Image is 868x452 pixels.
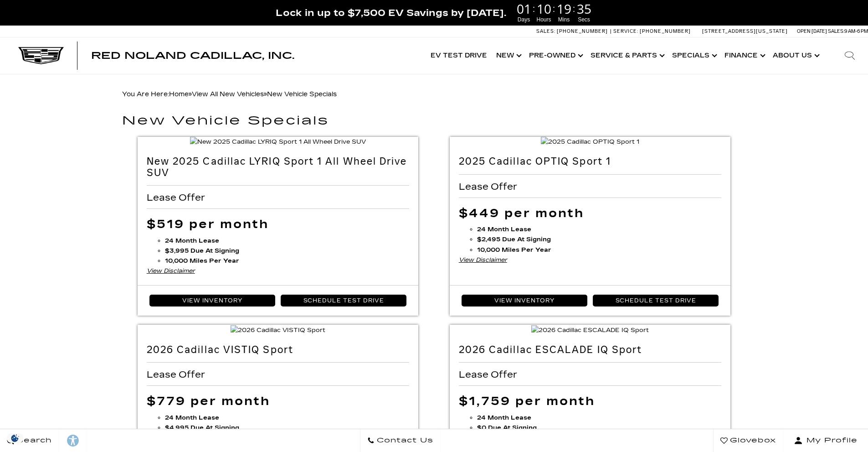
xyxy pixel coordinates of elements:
[575,16,593,24] span: Secs
[702,28,788,34] a: [STREET_ADDRESS][US_STATE]
[535,16,553,24] span: Hours
[797,28,827,34] span: Open [DATE]
[147,266,410,276] div: View Disclaimer
[668,37,720,74] a: Specials
[593,295,719,307] a: Schedule Test Drive
[192,90,337,98] span: »
[536,28,555,34] span: Sales:
[459,255,722,265] div: View Disclaimer
[147,156,410,178] h2: New 2025 Cadillac LYRIQ Sport 1 All Wheel Drive SUV
[462,295,588,307] a: View Inventory
[459,206,585,220] span: $449 per month
[169,90,189,98] a: Home
[165,424,239,431] strong: $4,995 Due At Signing
[147,217,269,231] span: $519 per month
[426,37,492,74] a: EV Test Drive
[555,16,573,24] span: Mins
[553,2,555,16] span: :
[492,37,524,74] a: New
[5,433,26,443] img: Opt-Out Icon
[586,37,668,74] a: Service & Parts
[147,369,207,379] span: Lease Offer
[122,88,746,101] div: Breadcrumbs
[91,51,294,60] a: Red Noland Cadillac, Inc.
[477,226,531,233] span: 24 Month Lease
[783,429,868,452] button: Open user profile menu
[610,29,693,34] a: Service: [PHONE_NUMBER]
[165,247,239,255] strong: $3,995 Due At Signing
[147,344,410,355] h2: 2026 Cadillac VISTIQ Sport
[477,424,537,431] strong: $0 Due At Signing
[459,344,722,355] h2: 2026 Cadillac ESCALADE IQ Sport
[192,90,264,98] a: View All New Vehicles
[122,114,746,128] h1: New Vehicle Specials
[720,37,768,74] a: Finance
[573,2,575,16] span: :
[147,394,271,408] span: $779 per month
[533,2,535,16] span: :
[515,2,533,15] span: 01
[231,325,325,335] img: 2026 Cadillac VISTIQ Sport
[375,434,433,447] span: Contact Us
[147,192,207,203] span: Lease Offer
[5,433,26,443] section: Click to Open Cookie Consent Modal
[768,37,822,74] a: About Us
[853,5,863,16] a: Close
[122,90,337,98] span: You Are Here:
[575,2,593,15] span: 35
[524,37,586,74] a: Pre-Owned
[477,236,551,243] strong: $2,495 Due At Signing
[541,137,639,147] img: 2025 Cadillac OPTIQ Sport 1
[531,325,649,335] img: 2026 Cadillac ESCALADE IQ Sport
[165,237,219,244] span: 24 Month Lease
[276,7,506,19] span: Lock in up to $7,500 EV Savings by [DATE].
[555,2,573,15] span: 19
[613,28,638,34] span: Service:
[18,47,64,64] img: Cadillac Dark Logo with Cadillac White Text
[165,414,219,421] span: 24 Month Lease
[169,90,337,98] span: »
[803,434,858,447] span: My Profile
[828,28,844,34] span: Sales:
[190,137,366,147] img: New 2025 Cadillac LYRIQ Sport 1 All Wheel Drive SUV
[477,246,551,254] strong: 10,000 Miles Per Year
[459,394,596,408] span: $1,759 per month
[515,16,533,24] span: Days
[557,28,608,34] span: [PHONE_NUMBER]
[536,29,610,34] a: Sales: [PHONE_NUMBER]
[91,50,294,61] span: Red Noland Cadillac, Inc.
[713,429,783,452] a: Glovebox
[149,295,276,307] a: View Inventory
[459,369,519,379] span: Lease Offer
[360,429,441,452] a: Contact Us
[267,90,337,98] span: New Vehicle Specials
[459,156,722,167] h2: 2025 Cadillac OPTIQ Sport 1
[281,295,407,307] a: Schedule Test Drive
[459,182,519,192] span: Lease Offer
[728,434,776,447] span: Glovebox
[844,28,868,34] span: 9 AM-6 PM
[165,257,239,265] strong: 10,000 Miles Per Year
[535,2,553,15] span: 10
[14,434,52,447] span: Search
[477,414,531,421] span: 24 Month Lease
[640,28,691,34] span: [PHONE_NUMBER]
